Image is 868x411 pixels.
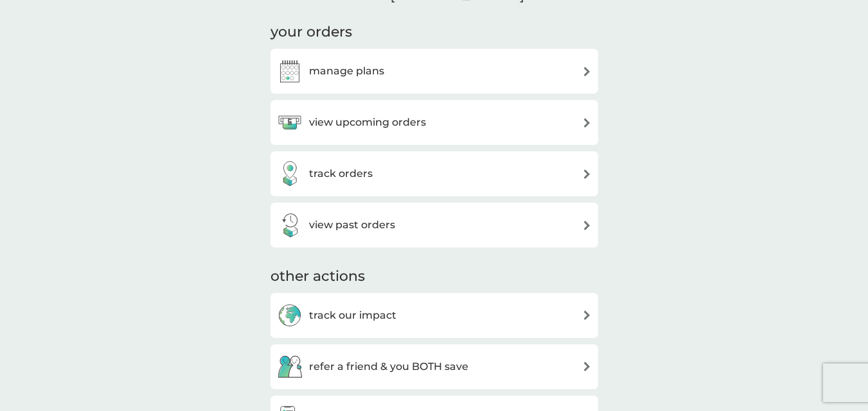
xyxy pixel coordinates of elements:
[270,267,365,287] h3: other actions
[582,310,592,320] img: arrow right
[582,362,592,371] img: arrow right
[309,165,373,182] h3: track orders
[582,118,592,128] img: arrow right
[309,358,468,375] h3: refer a friend & you BOTH save
[309,114,426,131] h3: view upcoming orders
[309,63,384,80] h3: manage plans
[582,169,592,179] img: arrow right
[309,307,396,324] h3: track our impact
[270,22,352,42] h3: your orders
[582,221,592,230] img: arrow right
[309,217,395,233] h3: view past orders
[582,67,592,76] img: arrow right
